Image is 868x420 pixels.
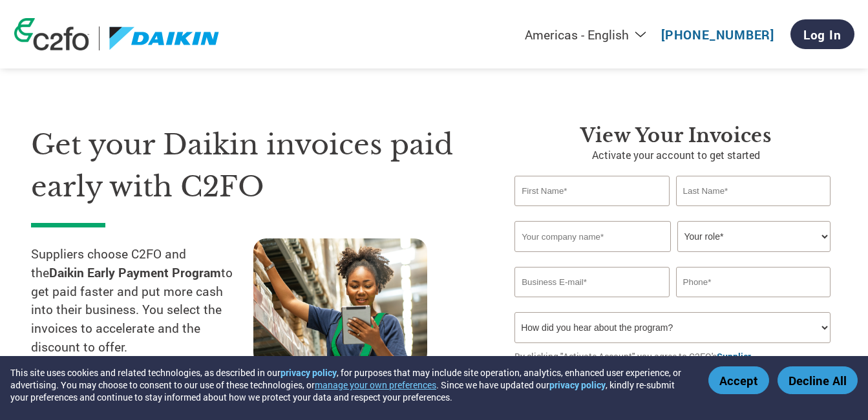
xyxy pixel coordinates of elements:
img: c2fo logo [14,18,89,50]
div: Inavlid Email Address [514,299,669,307]
a: privacy policy [549,379,606,391]
div: Invalid last name or last name is too long [676,207,831,216]
p: Activate your account to get started [514,147,837,163]
img: Daikin [109,26,220,50]
input: First Name* [514,176,669,206]
strong: Daikin Early Payment Program [49,264,221,280]
button: Accept [708,366,769,394]
div: Inavlid Phone Number [676,299,831,307]
div: Invalid first name or first name is too long [514,207,669,216]
input: Your company name* [514,221,671,252]
h3: View Your Invoices [514,124,837,147]
p: By clicking "Activate Account" you agree to C2FO's and [514,350,837,377]
button: Decline All [778,366,858,394]
img: supply chain worker [253,238,427,366]
input: Phone* [676,267,831,297]
input: Last Name* [676,176,831,206]
input: Invalid Email format [514,267,669,297]
p: Suppliers choose C2FO and the to get paid faster and put more cash into their business. You selec... [31,245,253,357]
select: Title/Role [677,221,831,252]
div: Invalid company name or company name is too long [514,253,831,262]
a: [PHONE_NUMBER] [661,26,774,43]
div: This site uses cookies and related technologies, as described in our , for purposes that may incl... [10,366,690,403]
h1: Get your Daikin invoices paid early with C2FO [31,124,476,207]
button: manage your own preferences [315,379,436,391]
a: privacy policy [281,366,337,379]
a: Log In [790,19,854,49]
